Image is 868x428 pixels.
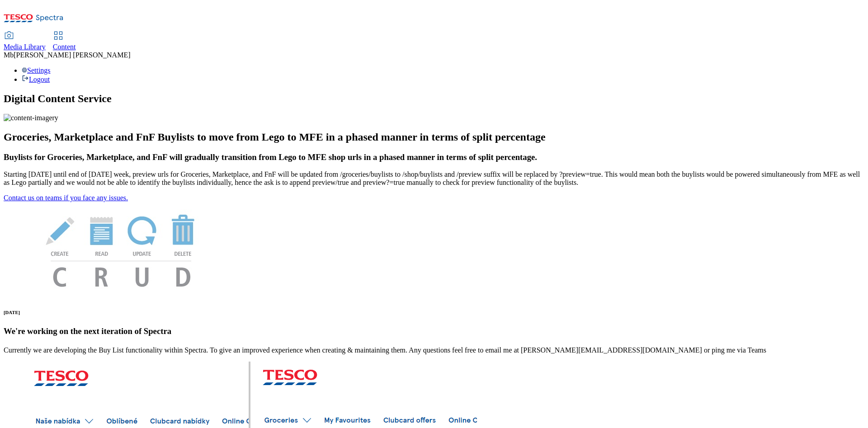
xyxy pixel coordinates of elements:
[4,131,864,143] h2: Groceries, Marketplace and FnF Buylists to move from Lego to MFE in a phased manner in terms of s...
[53,43,76,51] span: Content
[22,75,50,83] a: Logout
[4,32,46,51] a: Media Library
[53,32,76,51] a: Content
[4,114,58,122] img: content-imagery
[4,202,239,296] img: News Image
[4,346,864,354] p: Currently we are developing the Buy List functionality within Spectra. To give an improved experi...
[4,93,864,105] h1: Digital Content Service
[4,43,46,51] span: Media Library
[4,170,864,187] p: Starting [DATE] until end of [DATE] week, preview urls for Groceries, Marketplace, and FnF will b...
[4,326,864,336] h3: We're working on the next iteration of Spectra
[22,66,51,74] a: Settings
[14,51,130,59] span: [PERSON_NAME] [PERSON_NAME]
[4,152,864,162] h3: Buylists for Groceries, Marketplace, and FnF will gradually transition from Lego to MFE shop urls...
[4,51,14,59] span: Mb
[4,310,864,315] h6: [DATE]
[4,194,128,202] a: Contact us on teams if you face any issues.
